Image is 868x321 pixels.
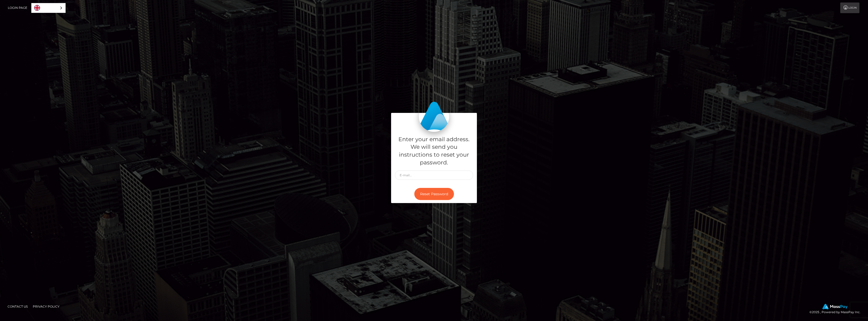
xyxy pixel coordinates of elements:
input: E-mail... [395,170,473,180]
aside: Language selected: English [31,3,66,13]
img: MassPay Login [419,102,449,132]
img: MassPay [822,304,848,309]
a: Contact Us [6,303,30,310]
a: Login Page [8,3,27,13]
div: Language [31,3,66,13]
div: © 2025 , Powered by MassPay Inc. [809,304,864,315]
a: Privacy Policy [31,303,62,310]
a: Login [840,3,859,13]
a: English [32,3,65,13]
button: Reset Password [414,188,454,200]
h5: Enter your email address. We will send you instructions to reset your password. [395,136,473,167]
